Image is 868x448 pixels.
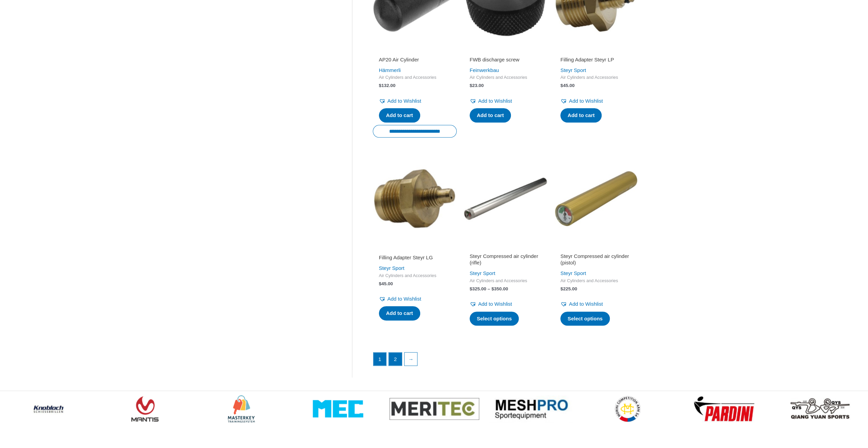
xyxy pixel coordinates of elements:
a: Steyr Sport [560,67,586,73]
img: Steyr Compressed air cylinder (rifle) [464,157,547,241]
iframe: Customer reviews powered by Trustpilot [470,245,541,253]
a: Add to Wishlist [560,299,603,309]
a: Steyr Compressed air cylinder (pistol) [560,253,632,269]
a: Filling Adapter Steyr LG [379,254,451,263]
nav: Product Pagination [373,352,638,369]
a: Steyr Compressed air cylinder (rifle) [470,253,541,269]
a: Add to cart: “Filling Adapter Steyr LP” [560,108,602,122]
h2: Steyr Compressed air cylinder (rifle) [470,253,541,266]
span: $ [470,83,472,88]
span: Add to Wishlist [387,98,421,104]
bdi: 45.00 [560,83,574,88]
span: Air Cylinders and Accessories [379,273,451,279]
a: Add to Wishlist [379,294,421,304]
span: $ [491,286,494,291]
img: Filling Adapter Steyr LG [373,157,457,241]
span: $ [560,83,563,88]
a: Add to cart: “Filling Adapter Steyr LG” [379,306,420,320]
span: Add to Wishlist [387,296,421,302]
span: Add to Wishlist [478,301,512,307]
a: Add to cart: “FWB discharge screw” [470,108,511,122]
span: Add to Wishlist [569,301,603,307]
a: AP20 Air Cylinder [379,56,451,66]
iframe: Customer reviews powered by Trustpilot [560,47,632,55]
h2: AP20 Air Cylinder [379,56,451,63]
iframe: Customer reviews powered by Trustpilot [379,245,451,253]
span: – [487,286,490,291]
a: Page 2 [389,352,402,365]
bdi: 325.00 [470,286,486,291]
a: Select options for “Steyr Compressed air cylinder (rifle)” [470,312,519,326]
h2: Steyr Compressed air cylinder (pistol) [560,253,632,266]
img: Steyr Compressed air cylinder (pistol) [554,157,638,241]
h2: FWB discharge screw [470,56,541,63]
a: Add to Wishlist [470,299,512,309]
span: $ [379,83,382,88]
a: Filling Adapter Steyr LP [560,56,632,66]
a: Steyr Sport [560,270,586,276]
a: Feinwerkbau [470,67,499,73]
a: Add to Wishlist [560,96,603,106]
bdi: 23.00 [470,83,484,88]
h2: Filling Adapter Steyr LG [379,254,451,261]
span: Air Cylinders and Accessories [470,278,541,284]
span: Air Cylinders and Accessories [560,75,632,81]
a: FWB discharge screw [470,56,541,66]
span: Air Cylinders and Accessories [379,75,451,81]
span: Air Cylinders and Accessories [560,278,632,284]
span: Add to Wishlist [569,98,603,104]
a: Add to cart: “AP20 Air Cylinder” [379,108,420,122]
span: Air Cylinders and Accessories [470,75,541,81]
span: Page 1 [373,352,386,365]
span: Add to Wishlist [478,98,512,104]
a: Hämmerli [379,67,401,73]
span: $ [560,286,563,291]
a: Add to Wishlist [470,96,512,106]
a: Steyr Sport [470,270,495,276]
h2: Filling Adapter Steyr LP [560,56,632,63]
span: $ [470,286,472,291]
a: Add to Wishlist [379,96,421,106]
bdi: 225.00 [560,286,577,291]
a: → [404,352,417,365]
iframe: Customer reviews powered by Trustpilot [560,245,632,253]
a: Steyr Sport [379,265,404,271]
span: $ [379,281,382,286]
iframe: Customer reviews powered by Trustpilot [379,47,451,55]
a: Select options for “Steyr Compressed air cylinder (pistol)” [560,312,610,326]
bdi: 45.00 [379,281,393,286]
bdi: 350.00 [491,286,508,291]
bdi: 132.00 [379,83,396,88]
iframe: Customer reviews powered by Trustpilot [470,47,541,55]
